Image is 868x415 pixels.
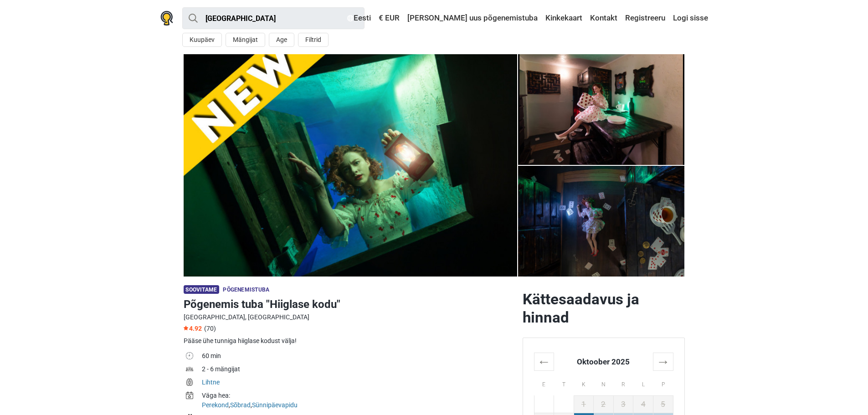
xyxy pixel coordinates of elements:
[184,54,517,277] a: Põgenemis tuba "Hiiglase kodu" photo 12
[347,15,354,21] img: Eesti
[554,370,574,395] th: T
[405,10,540,26] a: [PERSON_NAME] uus põgenemistuba
[543,10,585,26] a: Kinkekaart
[376,10,402,26] a: € EUR
[184,313,515,322] div: [GEOGRAPHIC_DATA], [GEOGRAPHIC_DATA]
[182,33,222,47] button: Kuupäev
[613,370,633,395] th: R
[574,370,594,395] th: K
[518,166,685,277] img: Põgenemis tuba "Hiiglase kodu" photo 5
[269,33,294,47] button: Age
[184,54,517,277] img: Põgenemis tuba "Hiiglase kodu" photo 13
[623,10,668,26] a: Registreeru
[182,7,365,29] input: proovi “Tallinn”
[226,33,265,47] button: Mängijat
[574,395,594,413] td: 1
[594,370,614,395] th: N
[223,287,269,293] span: Põgenemistuba
[202,379,220,386] a: Lihtne
[653,370,673,395] th: P
[184,336,515,346] div: Pääse ühe tunniga hiiglase kodust välja!
[202,364,515,377] td: 2 - 6 mängijat
[653,395,673,413] td: 5
[160,11,173,26] img: Nowescape logo
[345,10,373,26] a: Eesti
[671,10,708,26] a: Logi sisse
[518,166,685,277] a: Põgenemis tuba "Hiiglase kodu" photo 4
[534,370,554,395] th: E
[613,395,633,413] td: 3
[202,390,515,412] td: , ,
[202,391,515,400] div: Väga hea:
[184,326,188,330] img: Star
[554,353,653,370] th: Oktoober 2025
[230,401,251,409] a: Sõbrad
[588,10,620,26] a: Kontakt
[633,370,653,395] th: L
[633,395,653,413] td: 4
[202,350,515,364] td: 60 min
[653,353,673,370] th: →
[518,54,685,165] a: Põgenemis tuba "Hiiglase kodu" photo 3
[252,401,298,409] a: Sünnipäevapidu
[534,353,554,370] th: ←
[184,296,515,313] h1: Põgenemis tuba "Hiiglase kodu"
[184,285,220,294] span: Soovitame
[594,395,614,413] td: 2
[202,401,229,409] a: Perekond
[298,33,329,47] button: Filtrid
[518,54,685,165] img: Põgenemis tuba "Hiiglase kodu" photo 4
[184,325,202,332] span: 4.92
[523,290,685,327] h2: Kättesaadavus ja hinnad
[204,325,216,332] span: (70)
